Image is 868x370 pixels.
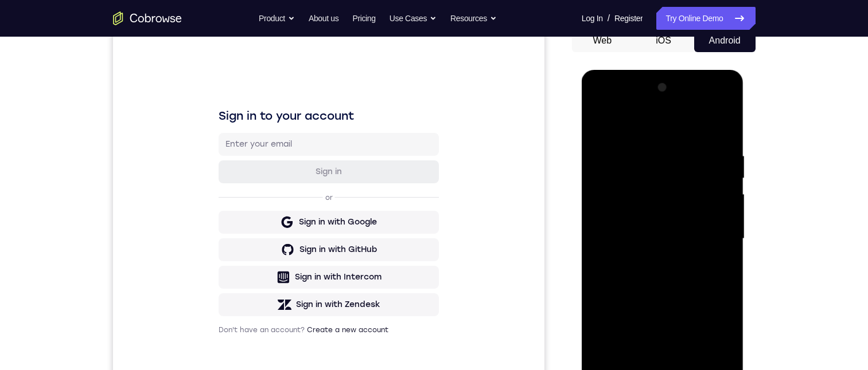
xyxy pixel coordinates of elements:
button: Sign in with Zendesk [106,264,326,287]
a: Go to the home page [113,11,182,25]
button: Web [572,29,633,52]
a: Log In [582,7,603,30]
button: Sign in with Intercom [106,237,326,259]
div: Sign in with GitHub [186,215,264,226]
a: About us [309,7,338,30]
a: Register [614,7,643,30]
button: Sign in with Google [106,182,326,204]
span: / [608,11,610,25]
button: iOS [633,29,694,52]
button: Sign in with GitHub [106,209,326,232]
div: Sign in with Google [186,187,264,199]
div: Sign in with Intercom [182,242,268,254]
button: Android [694,29,756,52]
div: Sign in with Zendesk [183,270,267,281]
a: Try Online Demo [656,7,755,30]
button: Use Cases [390,7,437,30]
a: Pricing [352,7,375,30]
button: Product [259,7,295,30]
p: Don't have an account? [106,296,326,305]
p: or [210,164,222,173]
button: Resources [450,7,497,30]
a: Create a new account [194,297,275,305]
